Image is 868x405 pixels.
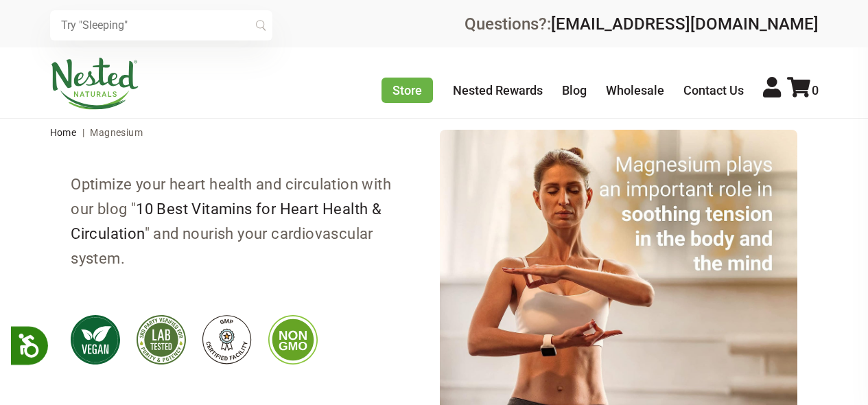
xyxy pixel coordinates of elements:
a: Contact Us [683,83,744,97]
img: badge-thirdpartytested-color.svg [137,315,186,364]
span: 0 [812,83,819,97]
a: Nested Rewards [453,83,543,97]
a: Wholesale [606,83,664,97]
a: Store [382,78,433,103]
a: 10 Best Vitamins for Heart Health & Circulation [71,200,382,242]
li: Optimize your heart health and circulation with our blog " " and nourish your cardiovascular system. [71,172,417,271]
a: 0 [787,83,819,97]
input: Try "Sleeping" [50,10,272,40]
img: badge-gmofree-color.svg [268,315,318,364]
span: Magnesium [90,127,143,138]
a: [EMAIL_ADDRESS][DOMAIN_NAME] [551,14,819,34]
nav: breadcrumbs [50,119,819,146]
img: badge-gmpcertified-color.svg [202,315,252,364]
span: | [79,127,88,138]
a: Home [50,127,77,138]
a: Blog [562,83,587,97]
img: Nested Naturals [50,58,139,110]
div: Questions?: [465,16,819,32]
